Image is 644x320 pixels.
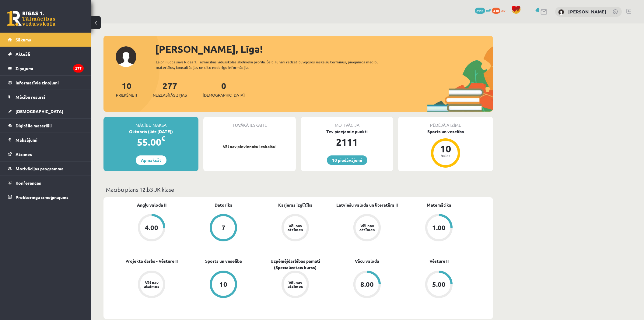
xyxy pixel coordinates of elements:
span: 430 [492,8,500,14]
div: 4.00 [145,224,158,231]
div: 1.00 [432,224,446,231]
a: Datorika [215,202,233,208]
span: € [161,134,165,143]
a: Vēl nav atzīmes [116,271,187,299]
div: balles [436,154,455,157]
span: Motivācijas programma [16,166,64,171]
i: 277 [73,64,84,73]
a: Vēl nav atzīmes [259,214,331,243]
div: Oktobris (līdz [DATE]) [103,128,198,135]
a: 8.00 [331,271,403,299]
div: 8.00 [360,281,374,288]
a: Latviešu valoda un literatūra II [336,202,398,208]
div: Laipni lūgts savā Rīgas 1. Tālmācības vidusskolas skolnieka profilā. Šeit Tu vari redzēt tuvojošo... [156,59,390,70]
span: Konferences [16,180,41,186]
a: Sports un veselība [205,258,242,264]
a: 2111 mP [475,8,491,12]
div: Vēl nav atzīmes [359,224,376,232]
span: [DEMOGRAPHIC_DATA] [203,92,245,98]
span: [DEMOGRAPHIC_DATA] [16,108,63,114]
div: Vēl nav atzīmes [287,224,304,232]
a: Maksājumi [8,133,84,147]
a: Uzņēmējdarbības pamati (Specializētais kurss) [259,258,331,271]
a: Motivācijas programma [8,162,84,176]
span: Mācību resursi [16,94,45,100]
p: Mācību plāns 12.b3 JK klase [106,185,491,194]
span: Digitālie materiāli [16,123,52,128]
a: Informatīvie ziņojumi [8,76,84,90]
span: Proktoringa izmēģinājums [16,194,68,200]
a: Aktuāli [8,47,84,61]
a: Angļu valoda II [137,202,166,208]
div: 10 [436,144,455,154]
a: Sākums [8,33,84,47]
a: Karjeras izglītība [278,202,313,208]
span: mP [486,8,491,12]
a: Sports un veselība 10 balles [398,128,493,169]
a: Vēl nav atzīmes [331,214,403,243]
div: Tev pieejamie punkti [301,128,393,135]
div: 55.00 [103,135,198,149]
legend: Maksājumi [16,133,84,147]
div: Pēdējā atzīme [398,117,493,128]
span: Priekšmeti [116,92,137,98]
legend: Informatīvie ziņojumi [16,76,84,90]
a: 7 [187,214,259,243]
a: Vēsture II [429,258,449,264]
a: 4.00 [116,214,187,243]
a: Apmaksāt [136,155,166,165]
a: 10Priekšmeti [116,80,137,98]
div: Sports un veselība [398,128,493,135]
div: [PERSON_NAME], Līga! [155,42,493,56]
a: Digitālie materiāli [8,119,84,133]
a: [DEMOGRAPHIC_DATA] [8,104,84,118]
a: Proktoringa izmēģinājums [8,190,84,204]
span: Neizlasītās ziņas [153,92,187,98]
a: [PERSON_NAME] [568,9,606,15]
a: Ziņojumi277 [8,61,84,75]
a: 10 piedāvājumi [327,155,367,165]
a: 5.00 [403,271,475,299]
a: Atzīmes [8,147,84,161]
span: Aktuāli [16,51,30,57]
a: 10 [187,271,259,299]
a: Rīgas 1. Tālmācības vidusskola [7,11,55,26]
span: Atzīmes [16,151,32,157]
div: 7 [222,224,226,231]
a: 1.00 [403,214,475,243]
legend: Ziņojumi [16,61,84,75]
span: 2111 [475,8,485,14]
div: 2111 [301,135,393,149]
div: Vēl nav atzīmes [143,280,160,288]
a: 277Neizlasītās ziņas [153,80,187,98]
a: 0[DEMOGRAPHIC_DATA] [203,80,245,98]
p: Vēl nav pievienotu ieskaišu! [206,144,293,150]
a: Matemātika [427,202,451,208]
img: Līga Zandberga [558,9,564,15]
div: Mācību maksa [103,117,198,128]
a: 430 xp [492,8,508,12]
div: 5.00 [432,281,446,288]
a: Konferences [8,176,84,190]
a: Vēl nav atzīmes [259,271,331,299]
div: Tuvākā ieskaite [203,117,296,128]
a: Projekta darbs - Vēsture II [125,258,178,264]
div: Motivācija [301,117,393,128]
a: Mācību resursi [8,90,84,104]
span: xp [501,8,505,12]
div: 10 [219,281,227,288]
div: Vēl nav atzīmes [287,280,304,288]
span: Sākums [16,37,31,42]
a: Vācu valoda [355,258,379,264]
